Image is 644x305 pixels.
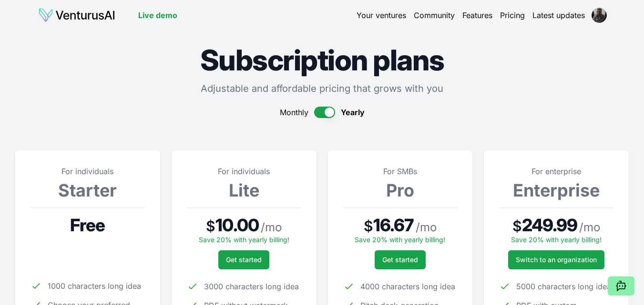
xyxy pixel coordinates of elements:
[31,166,145,177] p: For individuals
[508,250,604,269] a: Switch to an organization
[31,181,145,200] h3: Starter
[516,281,611,292] span: 5000 characters long idea
[343,181,458,200] h3: Pro
[15,82,629,95] p: Adjustable and affordable pricing that grows with you
[187,166,301,177] p: For individuals
[215,216,259,235] span: 10.00
[204,281,299,292] span: 3000 characters long idea
[382,255,418,265] span: Get started
[38,8,115,23] img: logo
[341,107,365,118] span: Yearly
[343,166,458,177] p: For SMBs
[499,181,613,200] h3: Enterprise
[511,236,602,244] span: Save 20% with yearly billing!
[499,166,613,177] p: For enterprise
[355,236,445,244] span: Save 20% with yearly billing!
[218,250,269,269] button: Get started
[462,10,492,21] a: Features
[364,217,373,235] span: $
[199,236,289,244] span: Save 20% with yearly billing!
[375,250,426,269] button: Get started
[416,220,437,235] span: / mo
[280,107,308,118] span: Monthly
[357,10,406,21] a: Your ventures
[373,216,414,235] span: 16.67
[48,280,141,292] span: 1000 characters long idea
[592,8,607,23] img: ACg8ocICdElpg133LtVVS9n2OSG5-zqVjk_cvGGxXcT8saoHa5x_5469Ng=s96-c
[226,255,262,265] span: Get started
[206,217,215,235] span: $
[522,216,578,235] span: 249.99
[579,220,600,235] span: / mo
[360,281,455,292] span: 4000 characters long idea
[15,46,629,74] h1: Subscription plans
[138,10,177,21] a: Live demo
[500,10,525,21] a: Pricing
[414,10,455,21] a: Community
[261,220,282,235] span: / mo
[187,181,301,200] h3: Lite
[70,216,105,235] span: Free
[532,10,585,21] a: Latest updates
[512,217,522,235] span: $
